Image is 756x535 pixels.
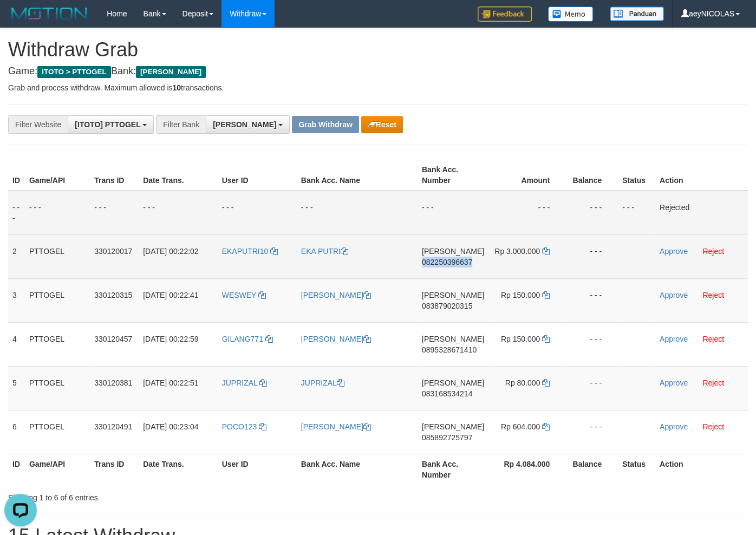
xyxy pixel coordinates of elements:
[90,191,139,235] td: - - -
[94,247,132,256] span: 330120017
[8,160,25,191] th: ID
[301,291,371,299] a: [PERSON_NAME]
[422,302,472,310] span: Copy 083879020315 to clipboard
[660,291,688,299] a: Approve
[222,422,257,431] span: POCO123
[8,39,748,61] h1: Withdraw Grab
[422,291,484,299] span: [PERSON_NAME]
[136,66,206,78] span: [PERSON_NAME]
[660,247,688,256] a: Approve
[566,278,618,322] td: - - -
[8,454,25,485] th: ID
[702,291,724,299] a: Reject
[37,66,111,78] span: ITOTO > PTTOGEL
[361,116,403,133] button: Reset
[25,454,90,485] th: Game/API
[488,191,566,235] td: - - -
[542,422,550,431] a: Copy 604000 to clipboard
[566,160,618,191] th: Balance
[566,191,618,235] td: - - -
[94,422,132,431] span: 330120491
[301,335,371,343] a: [PERSON_NAME]
[566,234,618,278] td: - - -
[660,379,688,387] a: Approve
[94,379,132,387] span: 330120381
[702,379,724,387] a: Reject
[218,191,297,235] td: - - -
[478,6,532,22] img: Feedback.jpg
[213,120,276,129] span: [PERSON_NAME]
[8,322,25,366] td: 4
[297,160,418,191] th: Bank Acc. Name
[301,247,348,256] a: EKA PUTRI
[94,291,132,299] span: 330120315
[8,488,307,503] div: Showing 1 to 6 of 6 entries
[25,410,90,454] td: PTTOGEL
[566,454,618,485] th: Balance
[222,335,263,343] span: GILANG771
[488,454,566,485] th: Rp 4.084.000
[4,4,37,37] button: Open LiveChat chat widget
[505,379,540,387] span: Rp 80.000
[139,191,218,235] td: - - -
[422,258,472,266] span: Copy 082250396637 to clipboard
[418,160,488,191] th: Bank Acc. Number
[542,335,550,343] a: Copy 150000 to clipboard
[218,160,297,191] th: User ID
[25,366,90,410] td: PTTOGEL
[75,120,140,129] span: [ITOTO] PTTOGEL
[222,291,266,299] a: WESWEY
[25,278,90,322] td: PTTOGEL
[156,115,206,134] div: Filter Bank
[222,247,278,256] a: EKAPUTRI10
[8,234,25,278] td: 2
[422,389,472,398] span: Copy 083168534214 to clipboard
[422,345,477,354] span: Copy 0895328671410 to clipboard
[90,454,139,485] th: Trans ID
[172,83,181,92] strong: 10
[68,115,154,134] button: [ITOTO] PTTOGEL
[702,335,724,343] a: Reject
[702,247,724,256] a: Reject
[297,191,418,235] td: - - -
[488,160,566,191] th: Amount
[222,291,257,299] span: WESWEY
[8,66,748,77] h4: Game: Bank:
[422,335,484,343] span: [PERSON_NAME]
[618,160,655,191] th: Status
[222,247,269,256] span: EKAPUTRI10
[501,422,540,431] span: Rp 604.000
[542,247,550,256] a: Copy 3000000 to clipboard
[218,454,297,485] th: User ID
[297,454,418,485] th: Bank Acc. Name
[206,115,290,134] button: [PERSON_NAME]
[660,335,688,343] a: Approve
[8,410,25,454] td: 6
[702,422,724,431] a: Reject
[422,433,472,442] span: Copy 085892725797 to clipboard
[25,191,90,235] td: - - -
[542,291,550,299] a: Copy 150000 to clipboard
[139,160,218,191] th: Date Trans.
[8,191,25,235] td: - - -
[422,422,484,431] span: [PERSON_NAME]
[542,379,550,387] a: Copy 80000 to clipboard
[222,422,266,431] a: POCO123
[143,379,198,387] span: [DATE] 00:22:51
[660,422,688,431] a: Approve
[292,116,359,133] button: Grab Withdraw
[618,454,655,485] th: Status
[301,379,344,387] a: JUPRIZAL
[25,234,90,278] td: PTTOGEL
[139,454,218,485] th: Date Trans.
[25,322,90,366] td: PTTOGEL
[301,422,371,431] a: [PERSON_NAME]
[418,191,488,235] td: - - -
[143,291,198,299] span: [DATE] 00:22:41
[143,247,198,256] span: [DATE] 00:22:02
[501,335,540,343] span: Rp 150.000
[8,82,748,93] p: Grab and process withdraw. Maximum allowed is transactions.
[494,247,540,256] span: Rp 3.000.000
[501,291,540,299] span: Rp 150.000
[143,422,198,431] span: [DATE] 00:23:04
